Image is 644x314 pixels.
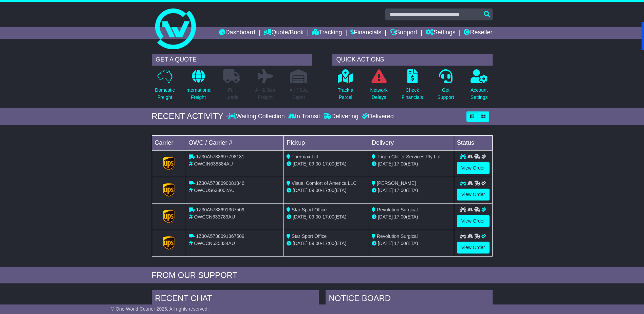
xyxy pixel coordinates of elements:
[309,214,321,220] span: 09:00
[196,180,244,186] span: 1Z30A5738690081846
[378,188,393,193] span: [DATE]
[338,87,353,101] p: Track a Parcel
[196,207,244,212] span: 1Z30A5738691367509
[323,241,334,246] span: 17:00
[394,188,406,193] span: 17:00
[219,27,255,39] a: Dashboard
[223,87,240,101] p: Full Loads
[457,162,490,174] a: View Order
[437,69,454,105] a: GetSupport
[323,188,334,193] span: 17:00
[437,87,454,101] p: Get Support
[464,27,492,39] a: Reseller
[377,180,416,186] span: [PERSON_NAME]
[185,69,212,105] a: InternationalFreight
[228,113,286,120] div: Waiting Collection
[186,135,284,150] td: OWC / Carrier #
[152,54,312,66] div: GET A QUOTE
[292,154,318,159] span: Thermax Ltd
[390,27,417,39] a: Support
[293,161,308,167] span: [DATE]
[377,207,418,212] span: Revolution Surgical
[372,187,451,194] div: (ETA)
[287,113,322,120] div: In Transit
[293,214,308,220] span: [DATE]
[293,241,308,246] span: [DATE]
[372,213,451,221] div: (ETA)
[194,161,233,167] span: OWCIN638384AU
[163,183,174,197] img: GetCarrierServiceLogo
[194,188,235,193] span: OWCUS638002AU
[377,233,418,239] span: Revolution Surgical
[457,215,490,227] a: View Order
[457,189,490,200] a: View Order
[287,160,366,168] div: - (ETA)
[292,233,327,239] span: Star Sport Office
[337,69,354,105] a: Track aParcel
[350,27,381,39] a: Financials
[152,135,186,150] td: Carrier
[360,113,394,120] div: Delivered
[293,188,308,193] span: [DATE]
[255,87,275,101] p: Air & Sea Freight
[470,69,488,105] a: AccountSettings
[152,290,319,309] div: RECENT CHAT
[378,214,393,220] span: [DATE]
[194,241,235,246] span: OWCCN635834AU
[290,87,308,101] p: Air / Sea Depot
[154,69,175,105] a: DomesticFreight
[378,241,393,246] span: [DATE]
[111,306,209,312] span: © One World Courier 2025. All rights reserved.
[378,161,393,167] span: [DATE]
[152,271,493,280] div: FROM OUR SUPPORT
[323,161,334,167] span: 17:00
[287,240,366,247] div: - (ETA)
[312,27,342,39] a: Tracking
[372,160,451,168] div: (ETA)
[332,54,493,66] div: QUICK ACTIONS
[163,236,174,250] img: GetCarrierServiceLogo
[426,27,456,39] a: Settings
[457,242,490,254] a: View Order
[394,241,406,246] span: 17:00
[196,154,244,159] span: 1Z30A5738697798131
[185,87,211,101] p: International Freight
[292,180,356,186] span: Visual Comfort of America LLC
[377,154,441,159] span: Trigen Chiller Services Pty Ltd
[194,214,235,220] span: OWCCN633789AU
[152,111,228,121] div: RECENT ACTIVITY -
[263,27,303,39] a: Quote/Book
[287,187,366,194] div: - (ETA)
[372,240,451,247] div: (ETA)
[394,214,406,220] span: 17:00
[155,87,174,101] p: Domestic Freight
[394,161,406,167] span: 17:00
[323,214,334,220] span: 17:00
[287,213,366,221] div: - (ETA)
[163,210,174,223] img: GetCarrierServiceLogo
[196,233,244,239] span: 1Z30A5738691367509
[322,113,360,120] div: Delivering
[309,188,321,193] span: 09:00
[326,290,493,309] div: NOTICE BOARD
[402,87,423,101] p: Check Financials
[284,135,369,150] td: Pickup
[454,135,492,150] td: Status
[309,241,321,246] span: 09:00
[309,161,321,167] span: 09:00
[370,87,387,101] p: Network Delays
[292,207,327,212] span: Star Sport Office
[401,69,423,105] a: CheckFinancials
[471,87,488,101] p: Account Settings
[370,69,388,105] a: NetworkDelays
[369,135,454,150] td: Delivery
[163,157,174,170] img: GetCarrierServiceLogo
